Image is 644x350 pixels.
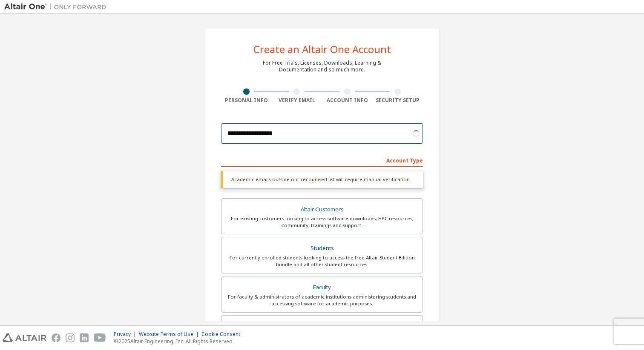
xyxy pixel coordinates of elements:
img: instagram.svg [66,333,75,342]
div: Personal Info [221,97,272,104]
img: altair_logo.svg [3,333,46,342]
img: linkedin.svg [80,333,89,342]
div: Create an Altair One Account [253,44,391,54]
div: For existing customers looking to access software downloads, HPC resources, community, trainings ... [227,215,417,229]
div: For currently enrolled students looking to access the free Altair Student Edition bundle and all ... [227,254,417,268]
div: For faculty & administrators of academic institutions administering students and accessing softwa... [227,293,417,307]
div: Security Setup [373,97,423,104]
div: Altair Customers [227,204,417,216]
div: Academic emails outside our recognised list will require manual verification. [221,171,423,188]
div: Account Type [221,153,423,167]
div: Privacy [114,331,139,338]
div: Website Terms of Use [139,331,201,338]
div: Verify Email [272,97,322,104]
img: facebook.svg [52,333,60,342]
p: © 2025 Altair Engineering, Inc. All Rights Reserved. [114,338,245,345]
img: Altair One [4,3,111,11]
div: Cookie Consent [201,331,245,338]
div: Students [227,242,417,254]
div: Faculty [227,282,417,293]
div: Account Info [322,97,373,104]
div: Everyone else [227,321,417,333]
img: youtube.svg [94,333,106,342]
div: For Free Trials, Licenses, Downloads, Learning & Documentation and so much more. [263,60,381,73]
